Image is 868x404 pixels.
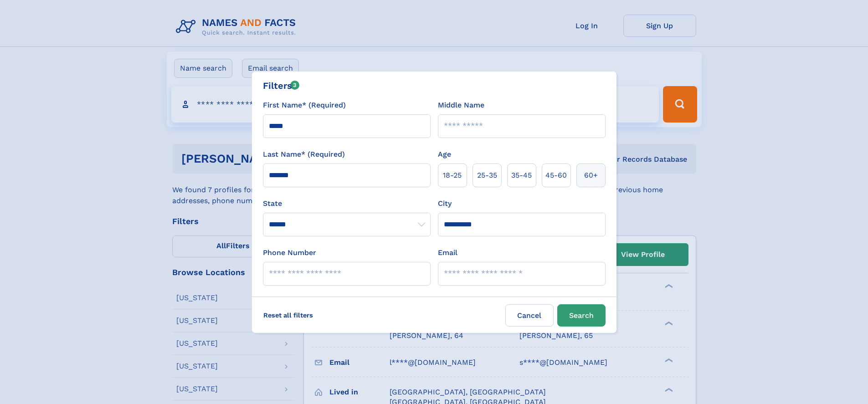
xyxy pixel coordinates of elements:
button: Search [557,304,606,327]
label: Cancel [505,304,554,327]
span: 60+ [584,170,598,181]
span: 18‑25 [443,170,462,181]
label: Reset all filters [257,304,319,326]
label: City [438,198,452,209]
div: Filters [263,79,300,92]
label: State [263,198,431,209]
span: 35‑45 [511,170,532,181]
label: Age [438,149,451,160]
label: Last Name* (Required) [263,149,345,160]
label: Phone Number [263,247,316,258]
span: 45‑60 [545,170,567,181]
label: First Name* (Required) [263,100,346,111]
label: Email [438,247,457,258]
label: Middle Name [438,100,484,111]
span: 25‑35 [477,170,497,181]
